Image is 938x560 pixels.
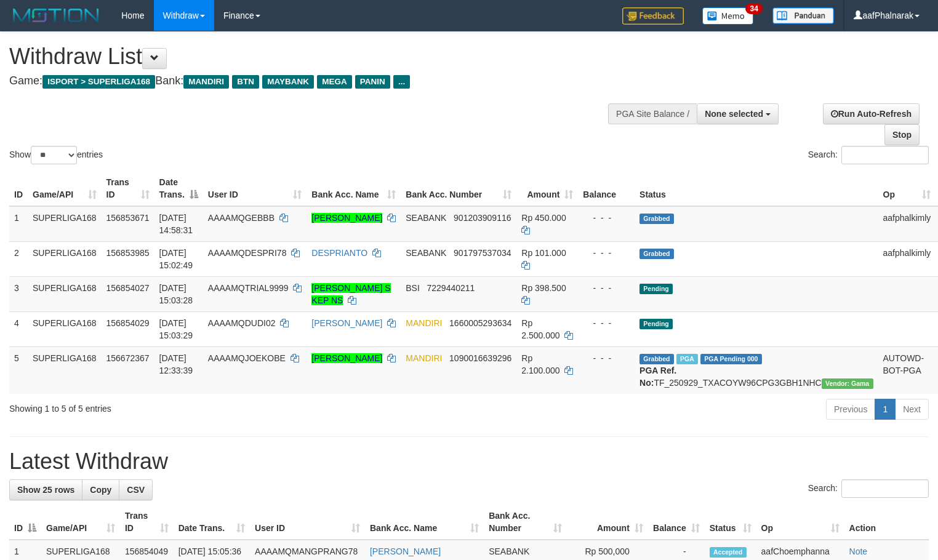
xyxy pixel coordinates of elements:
span: AAAAMQDESPRI78 [208,248,287,258]
span: Copy 7229440211 to clipboard [427,283,475,293]
td: 3 [9,276,28,311]
span: Copy [90,485,111,495]
span: MAYBANK [262,75,314,89]
th: Bank Acc. Name: activate to sort column ascending [307,171,401,206]
th: User ID: activate to sort column ascending [250,505,365,540]
th: Bank Acc. Number: activate to sort column ascending [484,505,567,540]
span: Copy 1090016639296 to clipboard [449,353,511,363]
span: Vendor URL: https://trx31.1velocity.biz [822,378,873,389]
th: Action [844,505,929,540]
label: Show entries [9,146,103,164]
th: Balance: activate to sort column ascending [648,505,705,540]
th: Bank Acc. Name: activate to sort column ascending [365,505,484,540]
td: 1 [9,206,28,242]
th: Trans ID: activate to sort column ascending [120,505,174,540]
span: Rp 2.500.000 [521,318,559,340]
a: [PERSON_NAME] [311,353,382,363]
span: Copy 901203909116 to clipboard [454,213,511,223]
span: [DATE] 15:03:28 [159,283,193,305]
span: 156854029 [106,318,150,328]
th: Amount: activate to sort column ascending [567,505,648,540]
td: aafphalkimly [878,206,936,242]
img: MOTION_logo.png [9,6,103,25]
td: AUTOWD-BOT-PGA [878,346,936,394]
span: Copy 1660005293634 to clipboard [449,318,511,328]
div: - - - [583,317,630,329]
div: - - - [583,282,630,294]
span: 156853671 [106,213,150,223]
span: MANDIRI [183,75,229,89]
label: Search: [808,146,929,164]
img: Button%20Memo.svg [702,7,754,25]
span: Grabbed [639,214,674,224]
a: [PERSON_NAME] [311,318,382,328]
select: Showentries [31,146,77,164]
span: 156854027 [106,283,150,293]
span: 156853985 [106,248,150,258]
button: None selected [697,103,779,124]
span: Rp 2.100.000 [521,353,559,375]
a: Run Auto-Refresh [823,103,920,124]
span: BSI [406,283,420,293]
span: SEABANK [406,213,446,223]
div: Showing 1 to 5 of 5 entries [9,398,382,415]
td: SUPERLIGA168 [28,311,102,346]
th: Game/API: activate to sort column ascending [28,171,102,206]
a: CSV [119,479,153,500]
th: Op: activate to sort column ascending [756,505,844,540]
th: Status [635,171,878,206]
span: None selected [705,109,763,119]
span: 34 [745,3,762,14]
h4: Game: Bank: [9,75,613,87]
span: PGA Pending [700,354,762,364]
th: Date Trans.: activate to sort column ascending [174,505,250,540]
div: - - - [583,352,630,364]
h1: Withdraw List [9,44,613,69]
input: Search: [841,146,929,164]
td: 2 [9,241,28,276]
th: ID: activate to sort column descending [9,505,41,540]
span: AAAAMQGEBBB [208,213,275,223]
div: PGA Site Balance / [608,103,697,124]
span: Rp 450.000 [521,213,566,223]
span: Rp 101.000 [521,248,566,258]
th: Balance [578,171,635,206]
th: Amount: activate to sort column ascending [516,171,578,206]
label: Search: [808,479,929,498]
td: SUPERLIGA168 [28,206,102,242]
td: 4 [9,311,28,346]
span: [DATE] 12:33:39 [159,353,193,375]
span: [DATE] 14:58:31 [159,213,193,235]
span: CSV [127,485,145,495]
td: TF_250929_TXACOYW96CPG3GBH1NHC [635,346,878,394]
span: Accepted [710,547,747,558]
th: Date Trans.: activate to sort column descending [154,171,203,206]
td: aafphalkimly [878,241,936,276]
td: SUPERLIGA168 [28,241,102,276]
td: SUPERLIGA168 [28,346,102,394]
span: Grabbed [639,354,674,364]
th: Status: activate to sort column ascending [705,505,756,540]
span: BTN [232,75,259,89]
th: Op: activate to sort column ascending [878,171,936,206]
span: Marked by aafsengchandara [676,354,698,364]
a: [PERSON_NAME] [370,546,441,556]
th: Trans ID: activate to sort column ascending [102,171,154,206]
span: AAAAMQJOEKOBE [208,353,286,363]
a: Stop [884,124,920,145]
span: MEGA [317,75,352,89]
a: [PERSON_NAME] [311,213,382,223]
span: Grabbed [639,249,674,259]
th: Game/API: activate to sort column ascending [41,505,120,540]
a: Copy [82,479,119,500]
span: ... [393,75,410,89]
span: MANDIRI [406,353,442,363]
img: panduan.png [772,7,834,24]
th: ID [9,171,28,206]
a: Note [849,546,868,556]
span: 156672367 [106,353,150,363]
a: DESPRIANTO [311,248,367,258]
th: Bank Acc. Number: activate to sort column ascending [401,171,516,206]
b: PGA Ref. No: [639,366,676,388]
th: User ID: activate to sort column ascending [203,171,307,206]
